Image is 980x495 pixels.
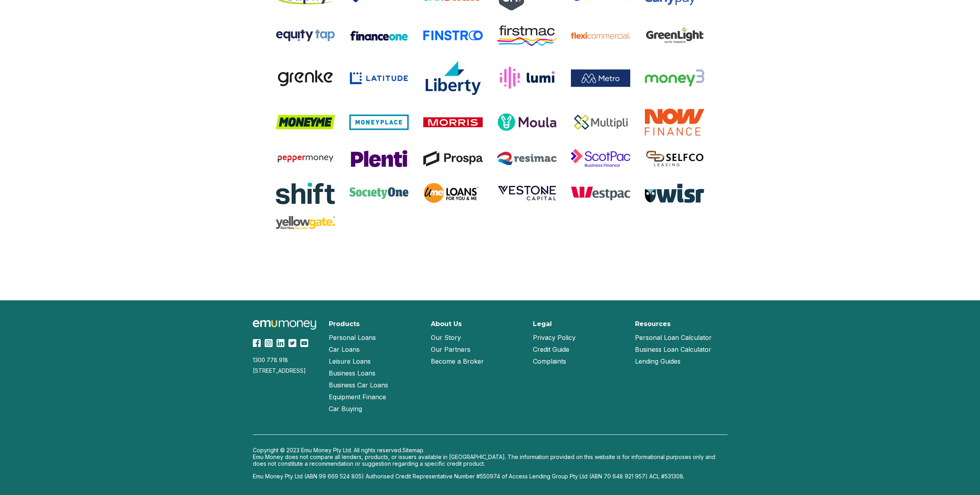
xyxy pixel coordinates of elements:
[635,332,712,343] a: Personal Loan Calculator
[645,23,704,47] img: Green Light Auto
[277,339,284,347] img: LinkedIn
[276,182,335,205] img: Shift
[329,403,362,415] a: Car Buying
[300,339,308,347] img: YouTube
[276,29,335,42] img: Equity Tap
[533,320,552,328] h2: Legal
[497,185,557,202] img: Vestone
[571,32,630,39] img: Flexi Commercial
[402,447,425,453] a: Sitemap.
[533,355,566,367] a: Complaints
[431,320,462,328] h2: About Us
[253,320,316,330] img: Emu Money
[349,149,409,168] img: Plenti
[253,339,261,347] img: Facebook
[571,186,630,201] img: Westpac
[431,332,461,343] a: Our Story
[265,339,273,347] img: Instagram
[276,216,335,230] img: Yellow Gate
[645,184,704,203] img: Wisr
[253,367,319,374] div: [STREET_ADDRESS]
[497,152,557,165] img: Resimac
[645,150,704,167] img: Selfco
[329,379,388,391] a: Business Car Loans
[571,147,630,170] img: ScotPac
[329,391,386,403] a: Equipment Finance
[329,320,360,328] h2: Products
[431,343,470,355] a: Our Partners
[645,108,704,136] img: Now Finance
[349,187,409,199] img: SocietyOne
[329,343,360,355] a: Car Loans
[349,30,409,42] img: Finance One
[571,113,630,131] img: Multipli
[329,367,375,379] a: Business Loans
[645,69,704,87] img: Money3
[431,355,484,367] a: Become a Broker
[253,447,728,453] p: Copyright © 2023 Emu Money Pty Ltd. All rights reserved.
[635,343,711,355] a: Business Loan Calculator
[423,181,483,205] img: UME Loans
[423,59,483,97] img: Liberty
[253,357,319,363] div: 1300 778 918
[423,30,483,40] img: Finstro
[533,343,569,355] a: Credit Guide
[276,115,335,129] img: MoneyMe
[533,332,576,343] a: Privacy Policy
[423,117,483,127] img: Morris Finance
[288,339,296,347] img: Twitter
[571,69,630,87] img: Metro
[253,453,728,467] p: Emu Money does not compare all lenders, products, or issuers available in [GEOGRAPHIC_DATA]. The ...
[497,25,557,46] img: Firstmac
[497,113,557,131] img: Moula
[349,72,409,85] img: Latitude
[329,332,376,343] a: Personal Loans
[497,66,557,90] img: Lumi
[329,355,371,367] a: Leisure Loans
[635,355,681,367] a: Lending Guides
[276,153,335,165] img: Pepper Money
[253,473,728,480] p: Emu Money Pty Ltd (ABN 99 669 524 805) Authorised Credit Representative Number #550974 of Access ...
[635,320,671,328] h2: Resources
[423,151,483,167] img: Prospa
[349,114,409,130] img: MoneyPlace
[276,69,335,87] img: Grenke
